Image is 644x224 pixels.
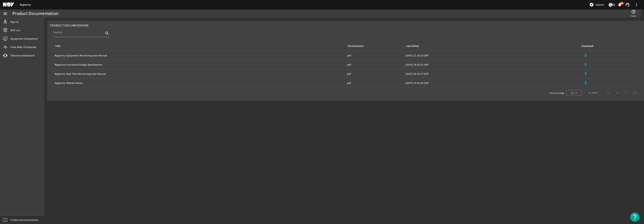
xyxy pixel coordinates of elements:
[405,44,576,48] div: Last Edited
[55,44,60,48] div: Title
[630,212,640,222] button: Open Resource Center
[20,3,31,7] a: Rigsentry
[347,72,402,76] div: pdf
[405,63,578,67] div: [DATE] 16:35:21 GMT
[631,10,636,14] mat-icon: help_outline
[55,72,344,76] div: Rigsentry Real Time Monitoring User Manual
[625,2,630,7] mat-icon: support_agent
[582,44,593,48] div: Download
[10,28,20,32] span: BOP List
[618,3,622,7] button: 86
[10,37,38,41] span: Equipment Comparison
[589,2,594,7] mat-icon: explore
[405,81,578,85] div: [DATE] 15:16:18 GMT
[405,72,578,76] div: [DATE] 20:19:17 GMT
[583,53,588,58] mat-icon: file_download
[583,62,588,67] mat-icon: file_download
[55,63,344,67] div: Rigsentry Functional Design Specification
[55,44,343,48] div: Title
[406,44,419,48] div: Last Edited
[50,24,88,27] span: Product Documentation
[55,54,344,57] div: Rigsentry Equipment Monitoring User Manual
[583,81,588,85] mat-icon: file_download
[347,63,402,67] div: pdf
[347,44,401,48] div: File Extension
[10,45,36,49] span: Fleet Wide Thresholds
[10,218,39,222] span: Product Documentation
[589,91,598,95] div: 1 – 4 of 4
[348,44,364,48] div: File Extension
[588,2,606,8] button: Explore
[55,81,344,85] div: Rigsentry Release Notes
[405,54,578,57] div: [DATE] 21:16:16 GMT
[347,54,402,57] div: pdf
[632,0,641,9] button: more_vert
[12,12,58,16] div: Product Documentation
[596,3,604,7] span: Explore
[347,81,402,85] div: pdf
[3,11,7,16] mat-icon: menu
[617,2,622,7] mat-icon: notifications
[10,20,19,24] span: Rig List
[3,53,7,58] mat-icon: vibration
[10,54,34,57] span: Vibration Dashboard
[53,30,104,35] input: Search
[549,91,565,95] div: Items per page:
[105,31,109,35] i: search
[631,14,636,18] span: Help
[583,72,588,76] mat-icon: file_download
